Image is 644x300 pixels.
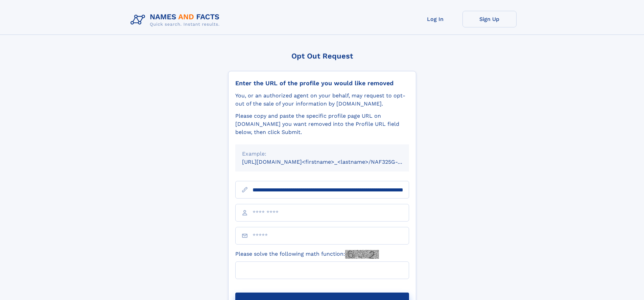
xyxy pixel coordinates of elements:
[242,150,402,158] div: Example:
[462,11,517,27] a: Sign Up
[235,250,379,259] label: Please solve the following math function:
[235,112,409,136] div: Please copy and paste the specific profile page URL on [DOMAIN_NAME] you want removed into the Pr...
[128,11,225,29] img: Logo Names and Facts
[235,92,409,108] div: You, or an authorized agent on your behalf, may request to opt-out of the sale of your informatio...
[242,159,422,165] small: [URL][DOMAIN_NAME]<firstname>_<lastname>/NAF325G-xxxxxxxx
[228,52,416,60] div: Opt Out Request
[408,11,462,27] a: Log In
[235,79,409,87] div: Enter the URL of the profile you would like removed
